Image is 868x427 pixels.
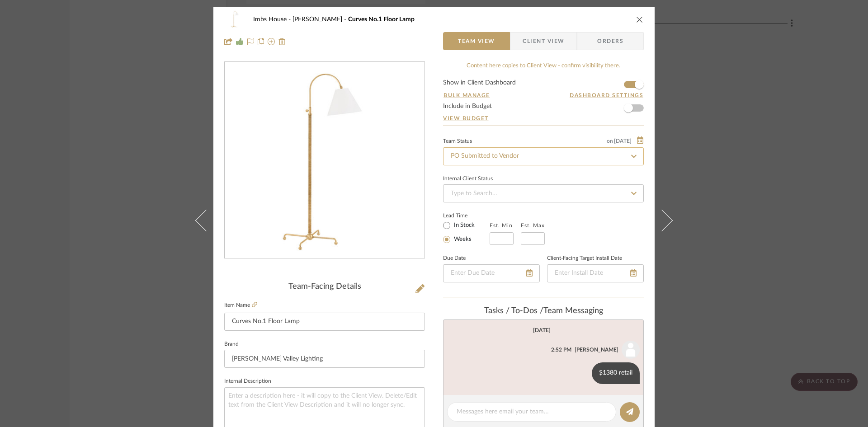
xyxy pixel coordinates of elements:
img: Remove from project [278,38,286,45]
label: Brand [224,342,239,347]
span: [PERSON_NAME] [292,16,348,23]
label: Weeks [452,235,472,244]
span: on [607,138,613,144]
div: Content here copies to Client View - confirm visibility there. [443,61,644,70]
input: Type to Search… [443,184,644,202]
div: 0 [225,62,425,258]
img: user_avatar.png [622,341,640,359]
input: Enter Brand [224,350,425,368]
div: team Messaging [443,306,644,316]
div: $1380 retail [592,362,640,384]
div: Internal Client Status [443,177,493,181]
input: Enter Item Name [224,313,425,331]
label: In Stock [452,221,475,230]
span: Orders [587,32,633,50]
label: Est. Min [490,222,513,229]
div: 2:52 PM [551,346,571,354]
button: Bulk Manage [443,91,491,99]
img: 5b676e4d-d5e4-4f62-8ae8-f4c19c634c36_48x40.jpg [224,10,246,28]
span: Curves No.1 Floor Lamp [348,16,415,23]
div: [PERSON_NAME] [575,346,618,354]
div: [DATE] [533,327,551,333]
img: 5b676e4d-d5e4-4f62-8ae8-f4c19c634c36_436x436.jpg [226,62,423,258]
mat-radio-group: Select item type [443,220,490,245]
button: close [636,15,644,23]
label: Due Date [443,256,466,261]
label: Lead Time [443,211,490,220]
input: Enter Due Date [443,264,540,282]
input: Type to Search… [443,147,644,165]
input: Enter Install Date [547,264,644,282]
label: Internal Description [224,379,271,384]
span: Client View [523,32,564,50]
span: Tasks / To-Dos / [484,307,543,315]
label: Item Name [224,301,257,309]
span: [DATE] [613,138,632,144]
span: Imbs House [253,16,292,23]
div: Team Status [443,139,472,144]
a: View Budget [443,115,644,122]
label: Est. Max [521,222,545,229]
button: Dashboard Settings [569,91,644,99]
label: Client-Facing Target Install Date [547,256,622,261]
span: Team View [458,32,495,50]
div: Team-Facing Details [224,282,425,292]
